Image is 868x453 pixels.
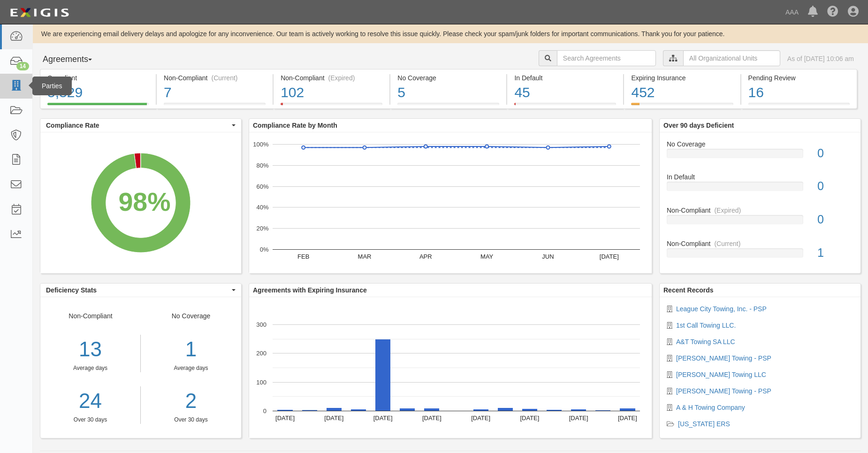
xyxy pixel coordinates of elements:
b: Compliance Rate by Month [253,122,337,129]
text: [DATE] [324,415,343,422]
a: [PERSON_NAME] Towing - PSP [676,354,771,362]
b: Recent Records [663,286,714,294]
div: Compliant [47,73,149,83]
a: [US_STATE] ERS [678,420,730,428]
button: Deficiency Stats [40,284,241,297]
svg: A chart. [40,132,241,273]
text: [DATE] [520,415,539,422]
div: (Expired) [328,73,355,83]
a: Compliant5,329 [40,103,156,110]
span: Deficiency Stats [46,285,229,295]
div: (Expired) [714,206,741,215]
button: Agreements [40,50,110,69]
a: AAA [781,3,803,22]
a: No Coverage5 [390,103,506,110]
button: Compliance Rate [40,119,241,132]
div: Non-Compliant [660,239,860,248]
div: 1 [810,245,860,261]
div: 5,329 [47,83,149,103]
text: MAR [358,253,372,260]
div: 14 [16,62,29,70]
text: [DATE] [618,415,637,422]
a: A&T Towing SA LLC [676,338,735,346]
a: In Default0 [667,172,853,206]
input: Search Agreements [557,50,656,66]
input: All Organizational Units [683,50,780,66]
a: 2 [148,386,234,416]
text: MAY [480,253,494,260]
text: 60% [256,183,268,190]
div: 45 [514,83,616,103]
text: 0 [263,407,266,415]
div: Non-Compliant [660,206,860,215]
div: Average days [148,364,234,372]
div: No Coverage [397,73,499,83]
a: [PERSON_NAME] Towing - PSP [676,387,771,395]
div: No Coverage [141,311,241,424]
svg: A chart. [249,132,652,273]
text: [DATE] [569,415,588,422]
a: Non-Compliant(Expired)102 [274,103,389,110]
div: 5 [397,83,499,103]
div: 0 [810,211,860,228]
text: [DATE] [600,253,619,260]
div: 0 [810,145,860,162]
div: Non-Compliant (Expired) [281,73,382,83]
div: 0 [810,178,860,195]
div: 13 [40,335,140,364]
div: Parties [32,77,72,95]
text: [DATE] [422,415,442,422]
text: JUN [542,253,554,260]
div: 452 [631,83,733,103]
a: Non-Compliant(Current)7 [157,103,273,110]
a: League City Towing, Inc. - PSP [676,305,767,313]
div: In Default [660,172,860,182]
div: (Current) [211,73,237,83]
div: 98% [119,184,171,221]
div: 1 [148,335,234,364]
div: Over 30 days [148,416,234,424]
div: Over 30 days [40,416,140,424]
text: FEB [297,253,309,260]
text: 100 [256,378,266,385]
text: APR [419,253,432,260]
text: 40% [256,204,268,211]
text: 20% [256,225,268,232]
div: No Coverage [660,139,860,149]
text: 200 [256,350,266,357]
text: 300 [256,321,266,328]
a: 24 [40,386,140,416]
a: A & H Towing Company [676,404,745,411]
i: Help Center - Complianz [827,7,838,18]
a: 1st Call Towing LLC. [676,322,736,329]
div: 16 [748,83,850,103]
text: [DATE] [373,415,393,422]
div: 102 [281,83,382,103]
a: [PERSON_NAME] Towing LLC [676,371,766,378]
a: Non-Compliant(Current)1 [667,239,853,265]
div: Non-Compliant (Current) [164,73,266,83]
a: No Coverage0 [667,139,853,173]
div: Expiring Insurance [631,73,733,83]
div: We are experiencing email delivery delays and apologize for any inconvenience. Our team is active... [33,29,868,38]
b: Over 90 days Deficient [663,122,734,129]
div: As of [DATE] 10:06 am [787,54,854,63]
div: (Current) [714,239,740,248]
text: 80% [256,162,268,169]
img: logo-5460c22ac91f19d4615b14bd174203de0afe785f0fc80cf4dbbc73dc1793850b.png [7,4,72,21]
svg: A chart. [249,297,652,438]
a: In Default45 [507,103,623,110]
div: 7 [164,83,266,103]
text: [DATE] [471,415,490,422]
text: 0% [260,246,269,253]
span: Compliance Rate [46,121,229,130]
a: Pending Review16 [741,103,857,110]
div: Non-Compliant [40,311,141,424]
text: 100% [253,141,269,148]
b: Agreements with Expiring Insurance [253,286,367,294]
